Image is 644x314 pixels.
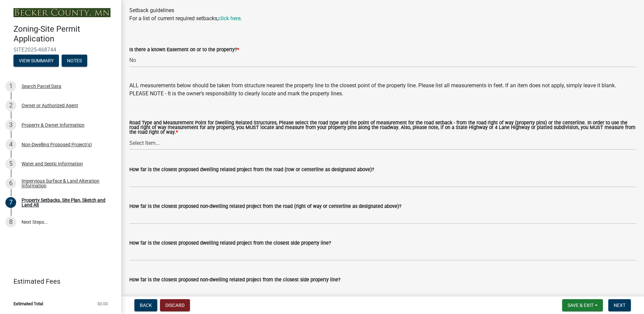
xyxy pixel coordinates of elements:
div: 1 [5,81,16,92]
button: Back [134,299,157,311]
button: Notes [62,55,87,67]
label: How far is the closest proposed dwelling related project from the closest side property line? [129,241,331,246]
label: Is there a known Easement on or to the property? [129,48,239,52]
img: Becker County, Minnesota [13,8,110,17]
div: For a list of current required setbacks, . [129,14,636,23]
div: 5 [5,158,16,169]
div: Water and Septic Information [22,161,83,166]
a: click here [218,15,240,22]
button: Save & Exit [562,299,603,311]
span: Back [140,303,152,308]
div: 2 [5,100,16,111]
span: Estimated Total [13,302,43,306]
div: Setback guidelines [129,6,636,23]
span: Save & Exit [568,303,593,308]
label: How far is the closest proposed non-dwelling related project from the road (right of way or cente... [129,204,401,209]
a: Estimated Fees [5,275,110,288]
button: View Summary [13,55,59,67]
div: ALL measurements below should be taken from structure nearest the property line to the closest po... [129,82,636,98]
div: 3 [5,120,16,130]
wm-modal-confirm: Notes [62,58,87,64]
label: Road Type and Measurement Point for Dwelling Related Structures, Please select the road type and ... [129,121,636,135]
wm-modal-confirm: Summary [13,58,59,64]
div: Property Setbacks, Site Plan, Sketch and Land Alt [22,198,110,207]
h4: Zoning-Site Permit Application [13,24,116,44]
span: SITE2025-468744 [13,46,108,53]
button: Discard [160,299,190,311]
button: Next [608,299,631,311]
div: Property & Owner Information [22,123,85,127]
div: 8 [5,217,16,227]
div: 4 [5,139,16,150]
span: $0.00 [97,302,108,306]
span: Next [614,303,625,308]
label: How far is the closest proposed dwelling related project from the road (row or centerline as desi... [129,167,374,172]
div: Owner or Authorized Agent [22,103,78,108]
label: How far is the closest proposed non-dwelling related project from the closest side property line? [129,278,341,282]
div: 7 [5,197,16,208]
div: 6 [5,178,16,189]
div: Non-Dwelling Proposed Project(s) [22,142,92,147]
div: Search Parcel Data [22,84,61,89]
div: Impervious Surface & Land Alteration Information [22,179,110,188]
